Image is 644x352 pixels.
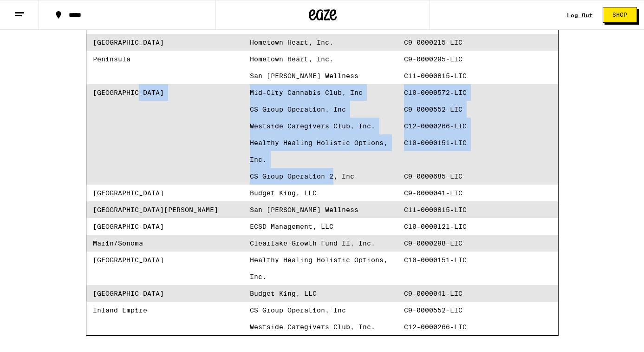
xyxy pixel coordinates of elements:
[603,7,637,23] button: Shop
[93,235,244,252] div: Marin/Sonoma
[404,201,552,218] span: C11-0000815-LIC
[93,285,244,302] div: [GEOGRAPHIC_DATA]
[250,201,397,218] span: San [PERSON_NAME] Wellness
[404,168,552,185] span: C9-0000685-LIC
[404,118,552,134] span: C12-0000266-LIC
[250,235,397,252] span: Clearlake Growth Fund II, Inc.
[404,218,552,235] span: C10-0000121-LIC
[404,67,552,84] span: C11-0000815-LIC
[404,51,552,67] span: C9-0000295-LIC
[250,168,397,185] span: CS Group Operation 2, Inc
[404,302,552,319] span: C9-0000552-LIC
[250,285,397,302] span: Budget King, LLC
[250,302,397,319] span: CS Group Operation, Inc
[93,252,244,285] div: [GEOGRAPHIC_DATA]
[404,285,552,302] span: C9-0000041-LIC
[250,134,397,168] span: Healthy Healing Holistic Options, Inc.
[93,218,244,235] div: [GEOGRAPHIC_DATA]
[404,185,552,201] span: C9-0000041-LIC
[250,218,397,235] span: ECSD Management, LLC
[250,67,397,84] span: San [PERSON_NAME] Wellness
[250,51,397,67] span: Hometown Heart, Inc.
[93,84,244,185] div: [GEOGRAPHIC_DATA]
[404,134,552,168] span: C10-0000151-LIC
[404,34,552,51] span: C9-0000215-LIC
[93,34,244,51] div: [GEOGRAPHIC_DATA]
[250,319,397,335] span: Westside Caregivers Club, Inc.
[404,235,552,252] span: C9-0000298-LIC
[250,118,397,134] span: Westside Caregivers Club, Inc.
[93,51,244,84] div: Peninsula
[612,12,627,18] span: Shop
[250,34,397,51] span: Hometown Heart, Inc.
[564,12,596,19] button: Log Out
[404,252,552,285] span: C10-0000151-LIC
[250,84,397,101] span: Mid-City Cannabis Club, Inc
[93,201,244,218] div: [GEOGRAPHIC_DATA][PERSON_NAME]
[250,101,397,118] span: CS Group Operation, Inc
[250,185,397,201] span: Budget King, LLC
[404,84,552,101] span: C10-0000572-LIC
[404,101,552,118] span: C9-0000552-LIC
[250,252,397,285] span: Healthy Healing Holistic Options, Inc.
[404,319,552,335] span: C12-0000266-LIC
[93,185,244,201] div: [GEOGRAPHIC_DATA]
[567,12,593,18] div: Log Out
[93,302,244,335] div: Inland Empire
